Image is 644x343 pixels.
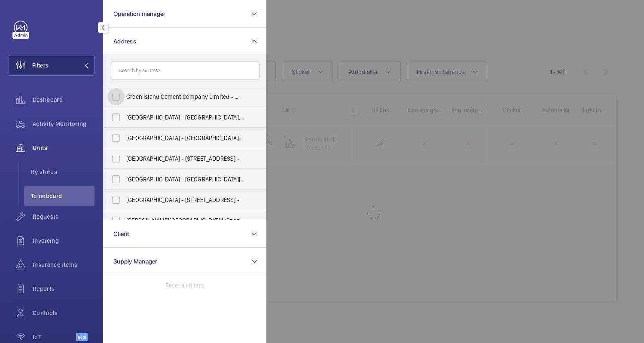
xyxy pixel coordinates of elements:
span: Insurance items [33,260,95,269]
span: Dashboard [33,95,95,104]
span: Reports [33,285,95,293]
span: Beta [76,333,88,341]
span: Units [33,144,95,152]
span: Filters [32,61,49,70]
span: Invoicing [33,236,95,245]
span: Activity Monitoring [33,119,95,128]
span: Requests [33,212,95,221]
button: Filters [9,55,95,76]
span: Contacts [33,309,95,317]
span: By status [31,168,95,176]
span: To onboard [31,192,95,200]
span: IoT [33,333,76,341]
